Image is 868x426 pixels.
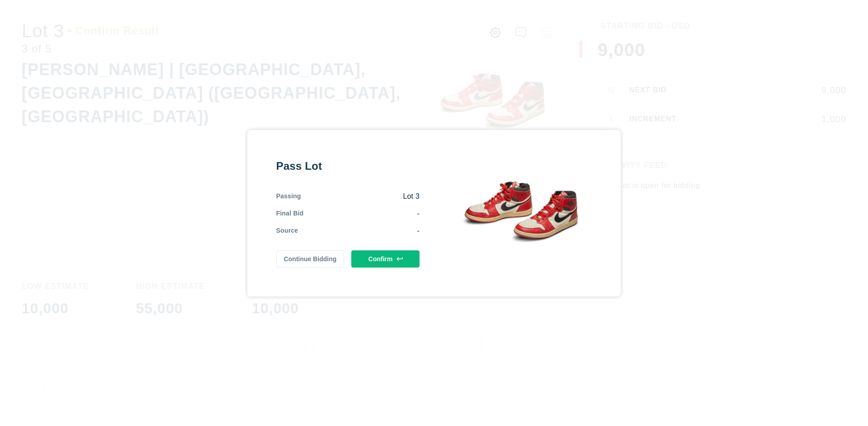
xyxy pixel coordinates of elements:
[301,191,420,201] div: Lot 3
[276,159,420,173] div: Pass Lot
[276,226,298,236] div: Source
[304,209,420,219] div: -
[276,250,344,268] button: Continue Bidding
[276,209,304,219] div: Final Bid
[298,226,420,236] div: -
[276,191,301,201] div: Passing
[351,250,420,268] button: Confirm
